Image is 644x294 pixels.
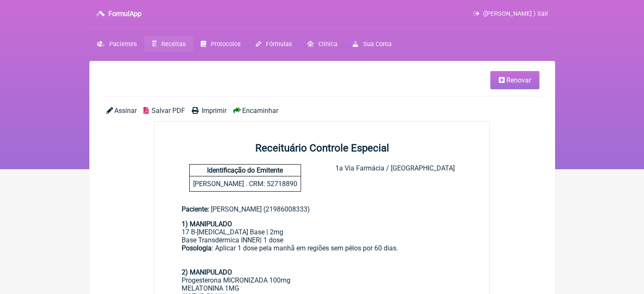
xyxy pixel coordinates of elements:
[144,107,185,115] a: Salvar PDF
[233,107,278,115] a: Encaminhar
[114,107,137,115] span: Assinar
[242,107,278,115] span: Encaminhar
[155,142,490,154] h2: Receituário Controle Especial
[490,71,539,89] a: Renovar
[144,36,193,52] a: Receitas
[266,41,292,48] span: Fórmulas
[202,107,227,115] span: Imprimir
[109,41,137,48] span: Pacientes
[182,236,463,244] div: Base Transdérmica INNER| 1 dose
[248,36,299,52] a: Fórmulas
[193,36,248,52] a: Protocolos
[473,10,548,17] a: ([PERSON_NAME] ) Sair
[192,107,227,115] a: Imprimir
[318,41,337,48] span: Clínica
[182,228,463,236] div: 17 B-[MEDICAL_DATA] Base | 2mg
[182,244,463,268] div: : Aplicar 1 dose pela manhã em regiões sem pêlos por 60 dias.
[182,220,232,228] strong: 1) MANIPULADO
[182,244,212,252] strong: Posologia
[161,41,185,48] span: Receitas
[108,10,141,18] h3: FormulApp
[483,10,548,17] span: ([PERSON_NAME] ) Sair
[152,107,185,115] span: Salvar PDF
[182,205,209,213] span: Paciente:
[506,76,531,84] span: Renovar
[190,165,301,176] h4: Identificação do Emitente
[182,205,463,213] div: [PERSON_NAME] (21986008333)
[182,268,232,276] strong: 2) MANIPULADO
[363,41,392,48] span: Sua Conta
[345,36,399,52] a: Sua Conta
[89,36,144,52] a: Pacientes
[335,164,455,192] div: 1a Via Farmácia / [GEOGRAPHIC_DATA]
[299,36,345,52] a: Clínica
[211,41,240,48] span: Protocolos
[106,107,137,115] a: Assinar
[190,176,301,191] p: [PERSON_NAME] . CRM: 52718890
